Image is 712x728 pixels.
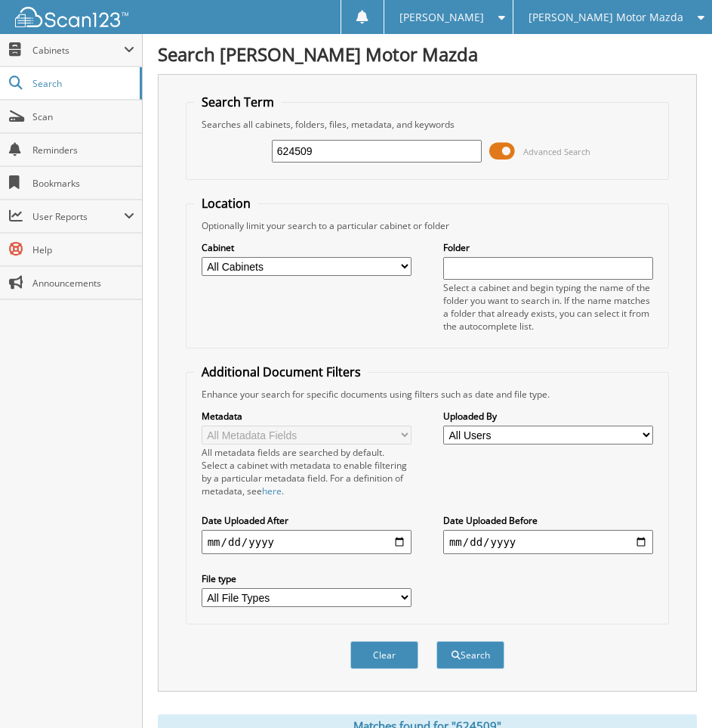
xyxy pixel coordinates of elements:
button: Clear [350,641,418,669]
span: Help [32,243,134,256]
label: Cabinet [202,241,411,254]
legend: Search Term [194,94,282,110]
img: scan123-logo-white.svg [15,7,128,27]
label: File type [202,572,411,585]
span: User Reports [32,210,124,223]
span: Announcements [32,277,134,290]
div: Select a cabinet and begin typing the name of the folder you want to search in. If the name match... [443,281,653,333]
div: Enhance your search for specific documents using filters such as date and file type. [194,388,661,401]
span: Advanced Search [523,146,590,157]
label: Date Uploaded Before [443,514,653,527]
div: Searches all cabinets, folders, files, metadata, and keywords [194,118,661,131]
input: start [202,530,411,554]
div: Optionally limit your search to a particular cabinet or folder [194,219,661,232]
button: Search [436,641,504,669]
input: end [443,530,653,554]
h1: Search [PERSON_NAME] Motor Mazda [158,42,697,67]
legend: Additional Document Filters [194,364,368,380]
label: Uploaded By [443,410,653,423]
div: All metadata fields are searched by default. Select a cabinet with metadata to enable filtering b... [202,446,411,497]
legend: Location [194,195,258,212]
label: Folder [443,241,653,254]
label: Date Uploaded After [202,514,411,527]
span: Reminders [32,144,134,156]
span: Scan [32,110,134,123]
span: Search [32,77,132,90]
span: [PERSON_NAME] Motor Mazda [529,13,683,22]
span: [PERSON_NAME] [399,13,484,22]
label: Metadata [202,410,411,423]
span: Bookmarks [32,177,134,190]
a: here [262,485,282,497]
span: Cabinets [32,44,124,57]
